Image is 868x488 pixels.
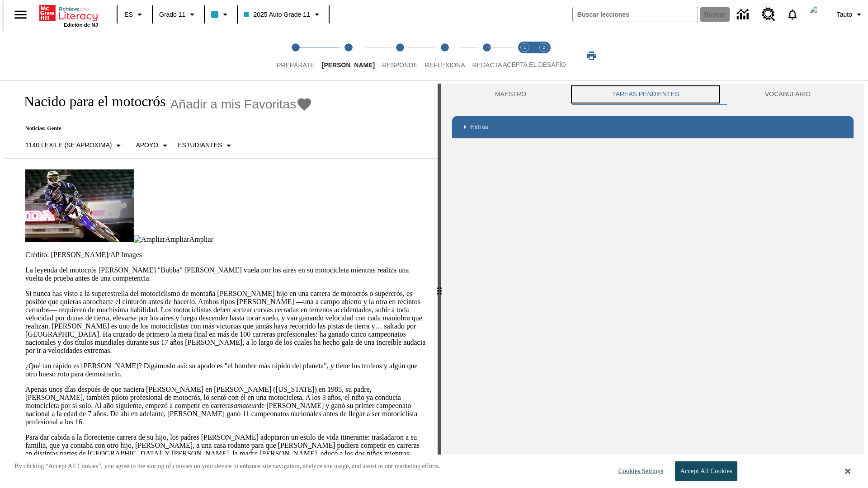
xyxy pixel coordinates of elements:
[25,251,427,259] p: Crédito: [PERSON_NAME]/AP Images
[810,5,828,23] img: Avatar
[756,2,781,27] a: Centro de recursos, Se abrirá en una pestaña nueva.
[189,235,213,243] span: Ampliar
[512,31,538,80] button: Acepta el desafío lee step 1 of 2
[269,31,322,80] button: Prepárate step 1 of 5
[64,22,98,28] span: Edición de NJ
[452,84,569,105] button: Maestro
[452,84,854,105] div: Instructional Panel Tabs
[25,385,427,426] p: Apenas unos días después de que naciera [PERSON_NAME] en [PERSON_NAME] ([US_STATE]) en 1985, su p...
[132,137,174,154] button: Tipo de apoyo, Apoyo
[472,61,502,69] span: Redacta
[833,6,868,23] button: Perfil/Configuración
[804,3,833,26] button: Escoja un nuevo avatar
[159,10,185,19] span: Grado 11
[425,61,465,69] span: Reflexiona
[470,122,488,132] p: Extras
[315,31,382,80] button: Lee step 2 of 5
[837,10,852,19] span: Tauto
[375,31,425,80] button: Responde step 3 of 5
[438,84,441,488] div: Pulsa la tecla de intro o la barra espaciadora y luego presiona las flechas de derecha e izquierd...
[14,93,166,110] h1: Nacido para el motocrós
[577,47,606,64] button: Imprimir
[14,125,312,132] p: Noticias: Gente
[569,84,722,105] button: TAREAS PENDIENTES
[39,3,98,28] div: Portada
[441,84,864,488] div: activity
[277,61,315,69] span: Prepárate
[124,10,133,19] span: ES
[722,84,854,105] button: VOCABULARIO
[845,467,850,475] button: Close
[610,462,667,480] button: Cookies Settings
[170,96,313,112] button: Añadir a mis Favoritas - Nacido para el motocrós
[322,61,375,69] span: [PERSON_NAME]
[781,3,804,26] a: Notificaciones
[174,137,238,154] button: Seleccionar estudiante
[241,6,325,23] button: Clase: 2025 Auto Grade 11, Selecciona una clase
[465,31,509,80] button: Redacta step 5 of 5
[120,6,149,23] button: Lenguaje: ES, Selecciona un idioma
[418,31,472,80] button: Reflexiona step 4 of 5
[382,61,418,69] span: Responde
[503,61,566,68] span: ACEPTA EL DESAFÍO
[452,116,854,138] div: Extras
[134,235,165,244] img: Ampliar
[4,84,438,483] div: reading
[25,290,427,355] p: Si nunca has visto a la superestrella del motociclismo de montaña [PERSON_NAME] hijo en una carre...
[170,97,297,112] span: Añadir a mis Favoritas
[234,402,258,409] em: amateur
[178,141,222,150] p: Estudiantes
[14,462,440,471] p: By clicking “Accept All Cookies”, you agree to the storing of cookies on your device to enhance s...
[25,266,427,282] p: La leyenda del motocrós [PERSON_NAME] "Bubba" [PERSON_NAME] vuela por los aires en su motocicleta...
[524,45,526,50] text: 1
[573,7,698,22] input: Buscar campo
[25,169,134,242] img: El corredor de motocrós James Stewart vuela por los aires en su motocicleta de montaña.
[7,1,34,28] button: Abrir el menú lateral
[542,45,545,50] text: 2
[165,235,189,243] span: Ampliar
[22,137,127,154] button: Seleccione Lexile, 1140 Lexile (Se aproxima)
[156,6,201,23] button: Grado: Grado 11, Elige un grado
[25,362,427,378] p: ¿Qué tan rápido es [PERSON_NAME]? Digámoslo así: su apodo es "el hombre más rápido del planeta", ...
[675,461,737,481] button: Accept All Cookies
[731,2,756,27] a: Centro de información
[25,141,112,150] p: 1140 Lexile (Se aproxima)
[208,6,234,23] button: El color de la clase es azul claro. Cambiar el color de la clase.
[531,31,557,80] button: Acepta el desafío contesta step 2 of 2
[136,141,158,150] p: Apoyo
[244,10,310,19] span: 2025 Auto Grade 11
